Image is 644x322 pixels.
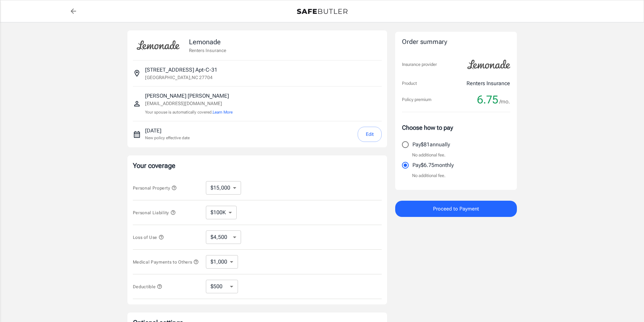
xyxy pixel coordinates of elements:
button: Edit [358,127,382,142]
p: Product [402,80,417,87]
svg: New policy start date [133,130,141,139]
p: Renters Insurance [467,79,510,88]
img: Lemonade [463,55,514,74]
p: [GEOGRAPHIC_DATA] , NC 27704 [145,74,213,81]
span: Proceed to Payment [433,204,479,213]
p: Your coverage [133,161,382,170]
p: [STREET_ADDRESS] Apt-C-31 [145,66,217,74]
p: Choose how to pay [402,123,510,132]
p: No additional fee. [412,172,446,179]
button: Personal Property [133,184,177,192]
span: Loss of Use [133,235,164,240]
a: back to quotes [67,4,80,18]
p: Insurance provider [402,61,437,68]
p: Pay $6.75 monthly [412,161,454,169]
p: [EMAIL_ADDRESS][DOMAIN_NAME] [145,100,233,107]
p: Renters Insurance [189,47,226,54]
button: Personal Liability [133,208,176,217]
p: No additional fee. [412,152,446,158]
span: Personal Liability [133,210,176,215]
button: Learn More [213,109,233,115]
p: Policy premium [402,96,431,103]
div: Order summary [402,37,510,47]
p: [DATE] [145,127,190,135]
span: /mo. [499,97,510,106]
svg: Insured person [133,100,141,108]
span: Deductible [133,284,163,289]
span: 6.75 [477,93,498,106]
button: Deductible [133,282,163,291]
span: Personal Property [133,185,177,191]
img: Back to quotes [297,9,348,14]
p: New policy effective date [145,135,190,141]
button: Loss of Use [133,233,164,241]
button: Medical Payments to Others [133,258,199,266]
svg: Insured address [133,69,141,77]
button: Proceed to Payment [395,201,517,217]
p: Lemonade [189,37,226,47]
p: Your spouse is automatically covered. [145,109,233,116]
p: Pay $81 annually [412,141,450,149]
p: [PERSON_NAME] [PERSON_NAME] [145,92,233,100]
span: Medical Payments to Others [133,259,199,265]
img: Lemonade [133,36,184,55]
